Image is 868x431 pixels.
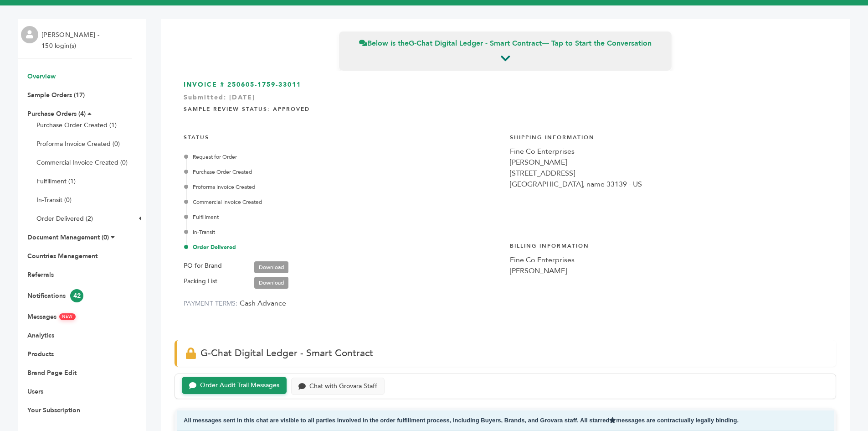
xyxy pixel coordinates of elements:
a: Brand Page Edit [27,369,77,377]
a: Countries Management [27,252,98,260]
a: Proforma Invoice Created (0) [36,140,120,148]
span: NEW [59,313,76,320]
div: Fine Co Enterprises [510,146,827,157]
h4: Billing Information [510,235,827,254]
a: Fulfillment (1) [36,177,76,186]
div: Purchase Order Created [186,168,501,176]
label: PAYMENT TERMS: [184,299,238,308]
div: Request for Order [186,153,501,161]
div: [PERSON_NAME] [510,157,827,168]
div: Submitted: [DATE] [184,93,827,107]
a: In-Transit (0) [36,196,72,204]
span: G-Chat Digital Ledger - Smart Contract [200,347,373,360]
a: Purchase Orders (4) [27,109,86,118]
a: Order Delivered (2) [36,214,93,223]
a: Referrals [27,270,54,279]
div: Order Audit Trail Messages [200,382,279,389]
div: Fulfillment [186,213,501,221]
span: Cash Advance [240,298,286,308]
a: Analytics [27,331,54,340]
a: Download [254,261,288,273]
div: All messages sent in this chat are visible to all parties involved in the order fulfillment proce... [177,410,834,431]
a: Users [27,387,43,396]
div: Commercial Invoice Created [186,198,501,206]
a: Download [254,277,288,289]
a: Your Subscription [27,406,80,415]
a: Overview [27,72,56,81]
a: MessagesNEW [27,312,76,321]
div: [PERSON_NAME] [510,265,827,276]
h4: Sample Review Status: Approved [184,99,827,118]
div: Proforma Invoice Created [186,183,501,191]
label: Packing List [184,276,217,287]
div: Chat with Grovara Staff [309,383,377,390]
li: [PERSON_NAME] - 150 login(s) [41,30,102,52]
h3: INVOICE # 250605-1759-33011 [184,80,827,89]
div: [GEOGRAPHIC_DATA], name 33139 - US [510,179,827,190]
div: Order Delivered [186,243,501,251]
span: 42 [70,289,83,302]
img: profile.png [21,26,38,43]
a: Document Management (0) [27,233,109,242]
div: Fine Co Enterprises [510,254,827,265]
label: PO for Brand [184,260,222,271]
a: Commercial Invoice Created (0) [36,158,128,167]
a: Purchase Order Created (1) [36,121,117,130]
h4: Shipping Information [510,127,827,146]
a: Sample Orders (17) [27,91,85,99]
h4: STATUS [184,127,501,146]
div: [STREET_ADDRESS] [510,168,827,179]
strong: G-Chat Digital Ledger - Smart Contract [409,38,542,48]
a: Notifications42 [27,291,83,300]
a: Products [27,350,54,358]
div: In-Transit [186,228,501,236]
span: Below is the — Tap to Start the Conversation [359,38,652,48]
